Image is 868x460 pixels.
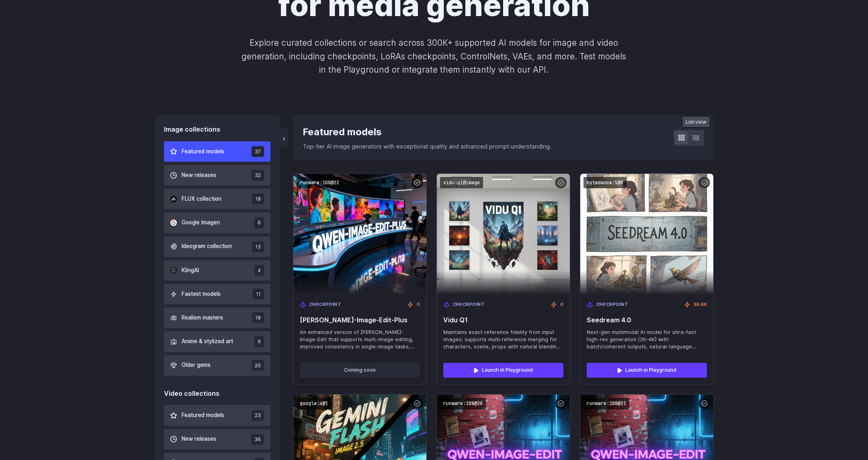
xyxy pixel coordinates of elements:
span: Checkpoint [309,301,342,308]
span: Vidu Q1 [443,316,563,324]
button: KlingAI 4 [164,260,270,281]
span: 18 [252,193,264,204]
span: 6 [254,217,264,228]
button: Featured models 23 [164,405,270,425]
span: Ideogram collection [182,242,232,251]
span: New releases [182,171,216,180]
span: 37 [252,146,264,157]
span: 0 [560,301,563,308]
code: runware:108@20 [440,398,486,409]
button: Featured models 37 [164,141,270,162]
span: 18 [252,312,264,323]
span: Maintains exact reference fidelity from input images; supports multi‑reference merging for charac... [443,329,563,350]
span: 11 [253,289,264,299]
code: google:4@1 [297,398,331,409]
span: 13 [252,241,264,252]
code: vidu:q1@image [440,177,483,189]
button: New releases 36 [164,429,270,450]
button: New releases 32 [164,165,270,185]
a: Launch in Playground [587,363,707,377]
p: Explore curated collections or search across 300K+ supported AI models for image and video genera... [238,36,630,76]
button: Google Imagen 6 [164,212,270,233]
span: An enhanced version of [PERSON_NAME]-Image-Edit that supports multi-image editing, improved consi... [300,329,420,350]
span: Fastest models [182,290,221,299]
button: Realism masters 18 [164,307,270,328]
span: Realism masters [182,313,223,322]
button: ‹ [280,128,288,147]
span: KlingAI [182,266,199,275]
code: bytedance:5@0 [583,177,626,189]
a: Launch in Playground [443,363,563,377]
img: Qwen-Image-Edit-Plus [293,174,426,295]
button: Coming soon [300,363,420,377]
span: Anime & stylized art [182,337,233,346]
span: 9 [254,336,264,347]
img: Seedream 4.0 [580,174,713,295]
span: Google Imagen [182,218,220,227]
span: Featured models [182,411,224,420]
code: runware:108@22 [297,177,342,189]
span: Next-gen multimodal AI model for ultra-fast high-res generation (2K–4K) with batch/coherent outpu... [587,329,707,350]
div: Video collections [164,389,270,399]
span: Seedream 4.0 [587,316,707,324]
span: Checkpoint [596,301,628,308]
div: Featured models [303,124,551,140]
span: 0 [417,301,420,308]
div: Image collections [164,124,270,135]
span: 36 [251,434,264,445]
span: Older gems [182,361,211,370]
button: Ideogram collection 13 [164,236,270,257]
span: 20 [252,360,264,371]
span: Featured models [182,147,224,156]
span: 36.6K [694,301,707,308]
button: Anime & stylized art 9 [164,331,270,352]
span: FLUX collection [182,195,221,204]
code: runware:108@21 [583,398,629,409]
span: [PERSON_NAME]-Image-Edit-Plus [300,316,420,324]
button: Older gems 20 [164,355,270,376]
p: Top-tier AI image generators with exceptional quality and advanced prompt understanding. [303,142,551,151]
span: 23 [252,410,264,421]
button: Fastest models 11 [164,284,270,304]
button: FLUX collection 18 [164,189,270,209]
span: 4 [254,265,264,276]
span: Checkpoint [453,301,485,308]
img: Vidu Q1 [437,174,570,295]
span: 32 [252,170,264,181]
span: New releases [182,435,216,444]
